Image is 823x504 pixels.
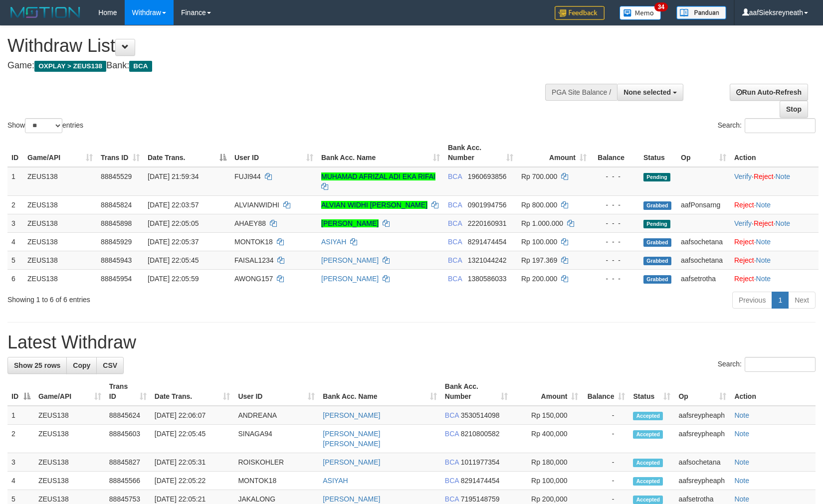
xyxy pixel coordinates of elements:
span: Copy 0901994756 to clipboard [468,201,507,209]
span: Copy 7195148759 to clipboard [461,495,500,503]
span: 88845824 [101,201,132,209]
td: - [582,406,629,425]
span: [DATE] 21:59:34 [148,172,199,180]
label: Search: [718,357,816,372]
span: 88845954 [101,275,132,283]
td: · · [730,214,819,232]
span: Rp 200.000 [521,275,557,283]
td: · [730,269,819,288]
a: 1 [772,292,789,309]
span: 88845898 [101,219,132,227]
a: Note [756,275,771,283]
a: Reject [754,172,774,180]
th: Balance: activate to sort column ascending [582,377,629,406]
td: - [582,453,629,472]
td: 3 [7,214,23,232]
div: Showing 1 to 6 of 6 entries [7,291,336,305]
a: Note [756,256,771,264]
a: Reject [734,275,754,283]
span: Rp 100.000 [521,238,557,246]
td: 88845827 [105,453,151,472]
span: [DATE] 22:05:59 [148,275,199,283]
span: Copy 1321044242 to clipboard [468,256,507,264]
span: BCA [448,219,462,227]
a: MUHAMAD AFRIZAL ADI EKA RIFAI [321,172,435,180]
div: - - - [595,200,635,210]
span: Rp 800.000 [521,201,557,209]
span: BCA [129,61,152,72]
span: None selected [623,88,671,96]
a: [PERSON_NAME] [323,495,380,503]
th: Bank Acc. Number: activate to sort column ascending [441,377,512,406]
button: None selected [617,84,683,101]
th: User ID: activate to sort column ascending [234,377,319,406]
a: Note [756,201,771,209]
span: BCA [445,458,459,466]
div: - - - [595,255,635,265]
a: Note [734,458,749,466]
span: BCA [445,495,459,503]
th: User ID: activate to sort column ascending [230,139,317,167]
td: 2 [7,195,23,214]
td: Rp 400,000 [512,425,583,453]
th: Status: activate to sort column ascending [629,377,674,406]
td: ZEUS138 [23,232,97,251]
td: - [582,472,629,490]
td: ZEUS138 [23,269,97,288]
span: BCA [445,430,459,438]
td: aafPonsarng [677,195,730,214]
span: Pending [643,173,670,181]
a: ASIYAH [321,238,346,246]
th: Balance [591,139,639,167]
a: Note [775,172,790,180]
span: Rp 1.000.000 [521,219,563,227]
td: ZEUS138 [34,406,105,425]
a: [PERSON_NAME] [323,458,380,466]
td: 88845624 [105,406,151,425]
td: [DATE] 22:05:45 [151,425,234,453]
span: Copy 1960693856 to clipboard [468,172,507,180]
td: · · [730,167,819,196]
a: Next [788,292,816,309]
td: 88845603 [105,425,151,453]
label: Search: [718,118,816,133]
td: [DATE] 22:06:07 [151,406,234,425]
th: Amount: activate to sort column ascending [517,139,591,167]
th: Game/API: activate to sort column ascending [34,377,105,406]
div: - - - [595,274,635,284]
a: Note [734,495,749,503]
select: Showentries [25,118,62,133]
span: Accepted [633,496,663,504]
span: Copy 1011977354 to clipboard [461,458,500,466]
span: BCA [448,238,462,246]
span: Accepted [633,477,663,486]
span: Copy [73,361,90,369]
span: 88845529 [101,172,132,180]
td: MONTOK18 [234,472,319,490]
td: ZEUS138 [23,214,97,232]
span: FAISAL1234 [234,256,274,264]
a: Note [734,411,749,419]
td: 3 [7,453,34,472]
th: Bank Acc. Name: activate to sort column ascending [319,377,441,406]
label: Show entries [7,118,83,133]
div: - - - [595,237,635,247]
span: Accepted [633,430,663,439]
th: Date Trans.: activate to sort column descending [144,139,230,167]
td: 4 [7,472,34,490]
td: 4 [7,232,23,251]
a: Note [756,238,771,246]
span: BCA [448,172,462,180]
span: Accepted [633,459,663,467]
td: 6 [7,269,23,288]
th: ID [7,139,23,167]
span: AHAEY88 [234,219,266,227]
td: Rp 100,000 [512,472,583,490]
a: ALVIAN WIDHI [PERSON_NAME] [321,201,427,209]
th: Op: activate to sort column ascending [674,377,730,406]
td: ZEUS138 [23,251,97,269]
td: ZEUS138 [34,453,105,472]
td: aafsreypheaph [674,425,730,453]
td: aafsetrotha [677,269,730,288]
span: Copy 1380586033 to clipboard [468,275,507,283]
